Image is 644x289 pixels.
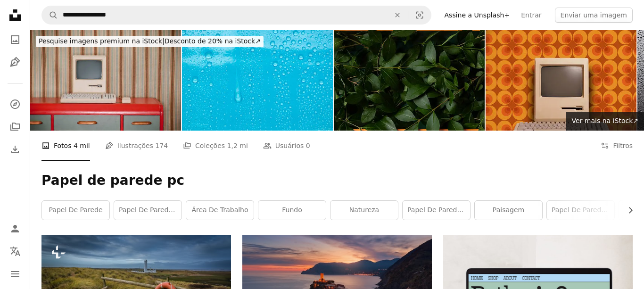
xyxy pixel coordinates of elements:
[114,201,182,220] a: papel de parede da área de trabalho
[6,117,25,136] a: Coleções
[486,30,636,131] img: O computador em mesa de madeira e papel de parede de 1970
[306,140,310,151] span: 0
[555,8,633,23] button: Enviar uma imagem
[547,201,614,220] a: papel de parede preto
[41,172,633,189] h1: Papel de parede pc
[42,6,58,24] button: Pesquise na Unsplash
[408,6,431,24] button: Pesquisa visual
[41,6,431,25] form: Pesquise conteúdo visual em todo o site
[330,201,398,220] a: natureza
[186,201,254,220] a: área de trabalho
[566,112,644,131] a: Ver mais na iStock↗
[6,140,25,159] a: Histórico de downloads
[155,140,168,151] span: 174
[6,219,25,238] a: Entrar / Cadastrar-se
[572,117,638,124] span: Ver mais na iStock ↗
[387,6,408,24] button: Limpar
[42,201,109,220] a: papel de parede
[36,36,264,47] div: Desconto de 20% na iStock ↗
[6,6,25,26] a: Início — Unsplash
[30,30,181,131] img: Velho retrô clássico de computador de mesa
[258,201,326,220] a: fundo
[6,264,25,283] button: Menu
[622,201,633,220] button: rolar lista para a direita
[601,131,633,161] button: Filtros
[30,30,269,53] a: Pesquise imagens premium na iStock|Desconto de 20% na iStock↗
[6,242,25,261] button: Idioma
[403,201,470,220] a: Papel de parede 4k
[439,8,516,23] a: Assine a Unsplash+
[39,37,165,45] span: Pesquise imagens premium na iStock |
[6,95,25,114] a: Explorar
[183,131,248,161] a: Coleções 1,2 mi
[475,201,542,220] a: paisagem
[263,131,310,161] a: Usuários 0
[515,8,547,23] a: Entrar
[105,131,168,161] a: Ilustrações 174
[6,30,25,49] a: Fotos
[182,30,333,131] img: Gotículas de água da chuva com fundo de cor azul oceano adequado para papel de parede
[6,53,25,72] a: Ilustrações
[334,30,485,131] img: Folhas verdes criando uma moldura natural em fundo laranja
[227,140,248,151] span: 1,2 mi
